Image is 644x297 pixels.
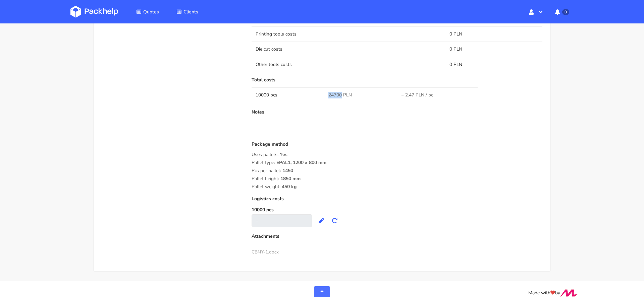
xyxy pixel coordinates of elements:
[252,196,542,207] div: Logistics costs
[128,6,167,18] a: Quotes
[70,6,118,18] img: Dashboard
[252,175,279,182] span: Pallet height:
[550,6,574,18] button: 0
[252,249,279,255] a: CBNY-1.docx
[252,120,542,126] div: -
[252,151,278,158] span: Uses pallets:
[168,6,206,18] a: Clients
[401,92,433,98] span: ~ 2.47 PLN / pc
[252,234,279,239] p: Attachments
[143,9,159,15] span: Quotes
[328,92,352,98] span: 24700 PLN
[280,175,301,187] span: 1850 mm
[183,9,198,15] span: Clients
[252,87,324,102] td: 10000 pcs
[562,9,569,15] span: 0
[282,167,293,179] span: 1450
[252,167,281,174] span: Pcs per pallet:
[252,214,312,227] div: -
[252,77,542,83] p: Total costs
[252,109,542,115] p: Notes
[282,183,297,195] span: 450 kg
[328,215,341,227] button: Recalculate
[252,142,542,152] div: Package method
[252,159,275,166] span: Pallet type:
[252,42,445,57] td: Die cut costs
[445,26,542,42] td: 0 PLN
[252,57,445,72] td: Other tools costs
[252,26,445,42] td: Printing tools costs
[276,159,326,171] span: EPAL1, 1200 x 800 mm
[252,207,274,213] label: 10000 pcs
[280,151,287,163] span: Yes
[315,215,328,227] button: Edit
[62,289,582,297] div: Made with by
[445,57,542,72] td: 0 PLN
[560,289,578,297] img: Move Closer
[252,183,280,190] span: Pallet weight:
[445,42,542,57] td: 0 PLN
